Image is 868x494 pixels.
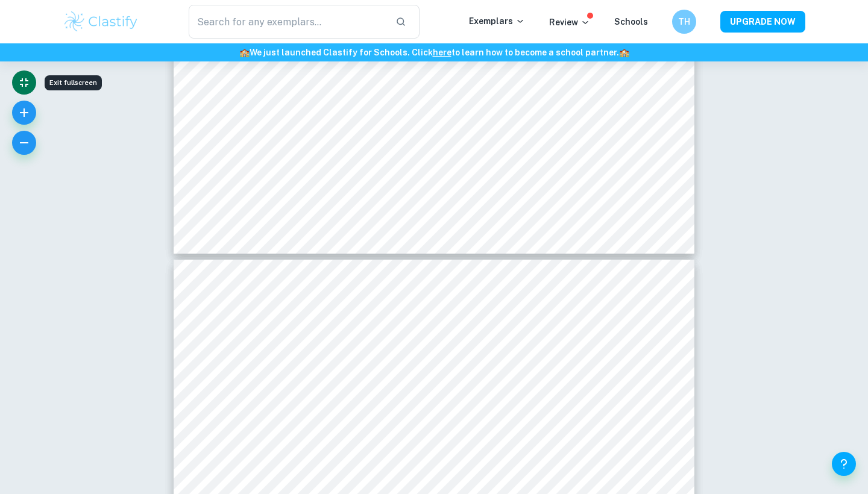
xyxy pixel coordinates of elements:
[469,14,525,28] p: Exemplars
[678,15,691,28] h6: TH
[45,75,102,90] div: Exit fullscreen
[189,5,386,39] input: Search for any exemplars...
[549,16,590,29] p: Review
[2,46,866,59] h6: We just launched Clastify for Schools. Click to learn how to become a school partner.
[614,17,648,27] a: Schools
[832,452,856,476] button: Help and Feedback
[63,10,139,34] img: Clastify logo
[720,11,805,33] button: UPGRADE NOW
[433,48,451,57] a: here
[672,10,696,34] button: TH
[239,48,250,57] span: 🏫
[619,48,629,57] span: 🏫
[12,70,36,95] button: Exit fullscreen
